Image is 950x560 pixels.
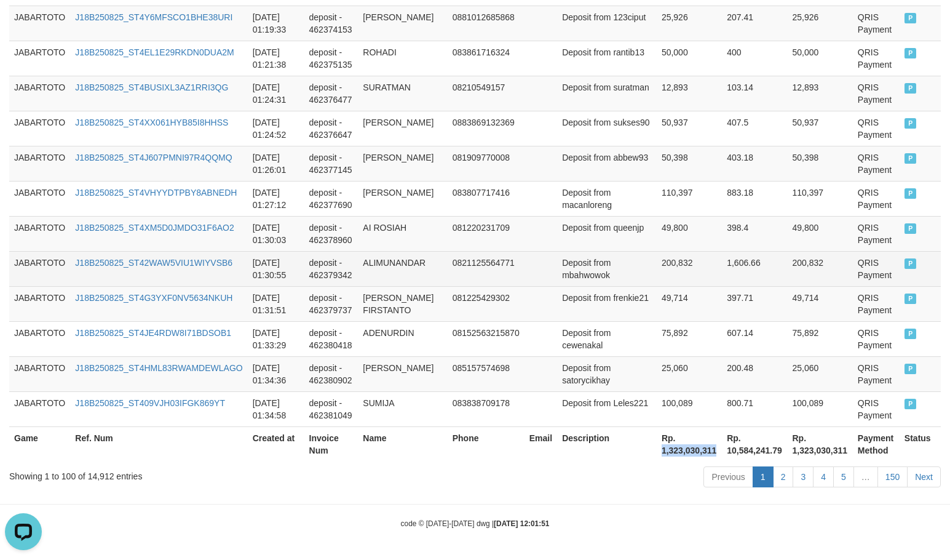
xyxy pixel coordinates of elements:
[722,181,787,216] td: 883.18
[75,12,232,22] a: J18B250825_ST4Y6MFSCO1BHE38URI
[722,286,787,321] td: 397.71
[448,391,524,426] td: 083838709178
[853,41,900,76] td: QRIS Payment
[401,519,550,528] small: code © [DATE]-[DATE] dwg |
[813,466,834,487] a: 4
[304,41,358,76] td: deposit - 462375135
[75,258,232,268] a: J18B250825_ST42WAW5VIU1WIYVSB6
[358,321,447,356] td: ADENURDIN
[657,391,722,426] td: 100,089
[9,181,70,216] td: JABARTOTO
[9,391,70,426] td: JABARTOTO
[248,181,304,216] td: [DATE] 01:27:12
[657,216,722,251] td: 49,800
[9,465,387,482] div: Showing 1 to 100 of 14,912 entries
[448,76,524,111] td: 08210549157
[904,364,917,374] span: PAID
[853,216,900,251] td: QRIS Payment
[248,391,304,426] td: [DATE] 01:34:58
[853,391,900,426] td: QRIS Payment
[9,286,70,321] td: JABARTOTO
[788,6,853,41] td: 25,926
[358,146,447,181] td: [PERSON_NAME]
[9,426,70,462] th: Game
[494,519,549,528] strong: [DATE] 12:01:51
[248,216,304,251] td: [DATE] 01:30:03
[904,188,917,199] span: PAID
[9,251,70,286] td: JABARTOTO
[248,76,304,111] td: [DATE] 01:24:31
[358,111,447,146] td: [PERSON_NAME]
[788,391,853,426] td: 100,089
[657,426,722,462] th: Rp. 1,323,030,311
[657,181,722,216] td: 110,397
[9,356,70,391] td: JABARTOTO
[722,111,787,146] td: 407.5
[304,181,358,216] td: deposit - 462377690
[557,111,657,146] td: Deposit from sukses90
[853,286,900,321] td: QRIS Payment
[722,76,787,111] td: 103.14
[358,181,447,216] td: [PERSON_NAME]
[722,391,787,426] td: 800.71
[557,41,657,76] td: Deposit from rantib13
[448,356,524,391] td: 085157574698
[557,146,657,181] td: Deposit from abbew93
[557,391,657,426] td: Deposit from Leles221
[75,82,228,92] a: J18B250825_ST4BUSIXL3AZ1RRI3QG
[304,76,358,111] td: deposit - 462376477
[557,356,657,391] td: Deposit from satorycikhay
[557,6,657,41] td: Deposit from 123ciput
[557,76,657,111] td: Deposit from suratman
[75,153,232,162] a: J18B250825_ST4J607PMNI97R4QQMQ
[75,398,225,408] a: J18B250825_ST409VJH03IFGK869YT
[904,118,917,129] span: PAID
[657,6,722,41] td: 25,926
[75,328,231,338] a: J18B250825_ST4JE4RDW8I71BDSOB1
[853,426,900,462] th: Payment Method
[904,13,917,23] span: PAID
[722,426,787,462] th: Rp. 10,584,241.79
[304,251,358,286] td: deposit - 462379342
[904,223,917,234] span: PAID
[448,286,524,321] td: 081225429302
[358,216,447,251] td: AI ROSIAH
[657,146,722,181] td: 50,398
[358,426,447,462] th: Name
[358,391,447,426] td: SUMIJA
[9,216,70,251] td: JABARTOTO
[524,426,557,462] th: Email
[788,76,853,111] td: 12,893
[448,251,524,286] td: 0821125564771
[904,294,917,304] span: PAID
[853,466,878,487] a: …
[75,188,237,198] a: J18B250825_ST4VHYYDTPBY8ABNEDH
[557,321,657,356] td: Deposit from cewenakal
[448,216,524,251] td: 081220231709
[853,356,900,391] td: QRIS Payment
[248,356,304,391] td: [DATE] 01:34:36
[9,41,70,76] td: JABARTOTO
[448,6,524,41] td: 0881012685868
[773,466,794,487] a: 2
[788,146,853,181] td: 50,398
[9,146,70,181] td: JABARTOTO
[722,6,787,41] td: 207.41
[304,391,358,426] td: deposit - 462381049
[904,399,917,409] span: PAID
[75,363,242,373] a: J18B250825_ST4HML83RWAMDEWLAGO
[853,111,900,146] td: QRIS Payment
[448,41,524,76] td: 083861716324
[722,251,787,286] td: 1,606.66
[9,6,70,41] td: JABARTOTO
[248,146,304,181] td: [DATE] 01:26:01
[788,216,853,251] td: 49,800
[70,426,247,462] th: Ref. Num
[304,286,358,321] td: deposit - 462379737
[358,6,447,41] td: [PERSON_NAME]
[358,286,447,321] td: [PERSON_NAME] FIRSTANTO
[853,251,900,286] td: QRIS Payment
[557,251,657,286] td: Deposit from mbahwowok
[853,6,900,41] td: QRIS Payment
[833,466,854,487] a: 5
